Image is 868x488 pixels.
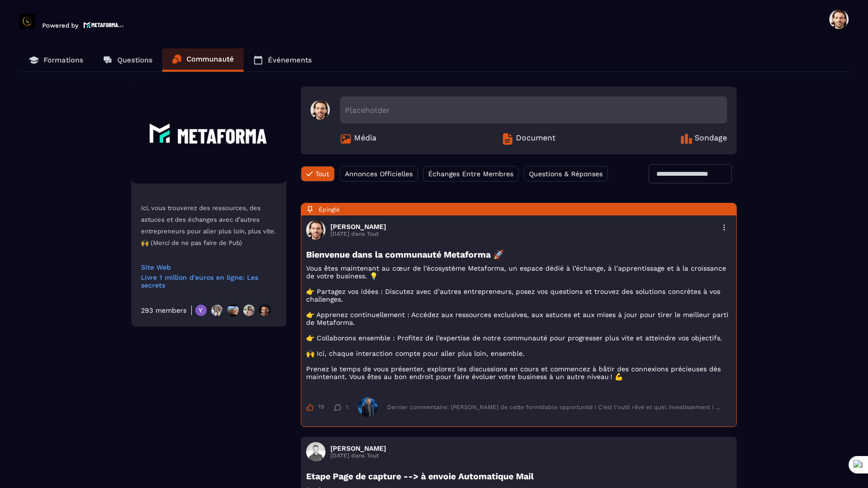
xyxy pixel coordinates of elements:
[141,202,277,249] p: Ici, vous trouverez des ressources, des astuces et des échanges avec d’autres entrepreneurs pour ...
[306,264,731,381] p: Vous êtes maintenant au cœur de l’écosystème Metaforma, un espace dédié à l’échange, à l’apprenti...
[131,87,286,183] img: Community background
[19,14,35,29] img: logo-branding
[354,133,376,145] span: Média
[141,263,277,271] a: Site Web
[346,404,348,411] span: 1
[306,471,731,481] h3: Etape Page de capture --> à envoie Automatique Mail
[306,249,731,259] h3: Bienvenue dans la communauté Metaforma 🚀
[83,21,124,29] img: logo
[330,444,386,452] h3: [PERSON_NAME]
[141,274,277,289] a: Livre 1 million d'euros en ligne: Les secrets
[330,223,386,230] h3: [PERSON_NAME]
[340,96,727,123] div: Placeholder
[695,133,727,145] span: Sondage
[319,206,340,213] span: Épinglé
[19,48,93,72] a: Formations
[258,304,272,317] img: https://production-metaforma-bucket.s3.fr-par.scw.cloud/production-metaforma-bucket/users/Novembe...
[186,55,234,63] p: Communauté
[330,452,386,459] p: [DATE] dans Tout
[226,304,240,317] img: https://production-metaforma-bucket.s3.fr-par.scw.cloud/production-metaforma-bucket/users/August2...
[428,170,513,178] span: Échanges Entre Membres
[141,306,186,314] div: 293 members
[242,304,256,317] img: https://production-metaforma-bucket.s3.fr-par.scw.cloud/production-metaforma-bucket/users/January...
[330,230,386,237] p: [DATE] dans Tout
[194,304,208,317] img: https://production-metaforma-bucket.s3.fr-par.scw.cloud/production-metaforma-bucket/users/June202...
[117,56,153,64] p: Questions
[315,170,329,178] span: Tout
[162,48,244,72] a: Communauté
[44,56,83,64] p: Formations
[529,170,603,178] span: Questions & Réponses
[244,48,322,72] a: Événements
[318,403,324,411] span: 19
[93,48,162,72] a: Questions
[42,22,78,29] p: Powered by
[345,170,413,178] span: Annonces Officielles
[387,404,722,411] div: Dernier commentaire: [PERSON_NAME] de cette formidable opportunité ! C'est l'outil rêvé et quel i...
[516,133,556,145] span: Document
[210,304,224,317] img: https://production-metaforma-bucket.s3.fr-par.scw.cloud/production-metaforma-bucket/users/August2...
[268,56,312,64] p: Événements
